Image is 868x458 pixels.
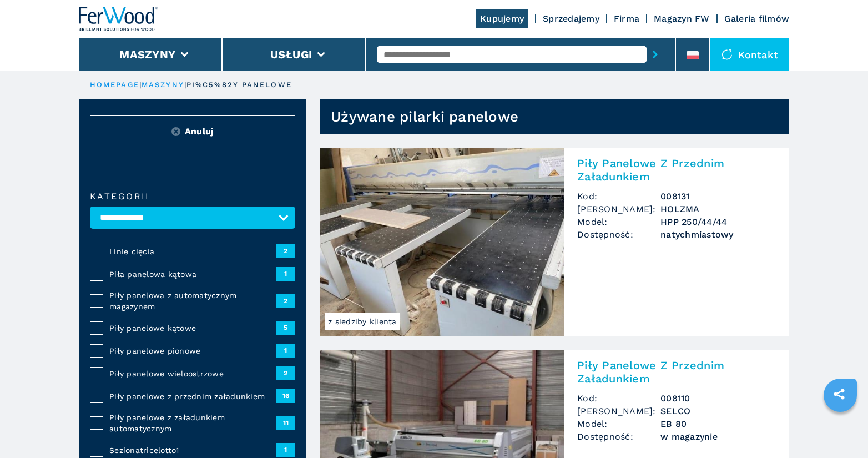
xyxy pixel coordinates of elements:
button: Usługi [270,48,312,61]
span: w magazynie [660,430,776,443]
a: HOMEPAGE [90,80,139,89]
img: Ferwood [79,7,159,31]
img: Kontakt [721,49,733,60]
span: Dostępność: [577,228,660,241]
span: 1 [276,344,295,357]
span: Kod: [577,190,660,203]
span: 1 [276,267,295,280]
p: pi%C5%82y panelowe [186,80,292,90]
span: natychmiastowy [660,228,776,241]
h3: EB 80 [660,417,776,430]
h3: 008131 [660,190,776,203]
span: | [139,80,142,89]
a: Sprzedajemy [543,13,599,24]
span: Piła panelowa kątowa [109,269,276,280]
h3: 008110 [660,392,776,405]
span: 2 [276,244,295,258]
span: Model: [577,215,660,228]
h2: Piły Panelowe Z Przednim Załadunkiem [577,359,776,385]
span: Piły panelowe pionowe [109,345,276,356]
span: 11 [276,416,295,430]
a: Kupujemy [476,9,528,28]
span: 5 [276,321,295,334]
span: Linie cięcia [109,246,276,257]
a: Firma [614,13,639,24]
span: 2 [276,366,295,380]
span: Sezionatricelotto1 [109,445,276,456]
span: 2 [276,294,295,308]
button: ResetAnuluj [90,115,295,147]
span: Piły panelowe kątowe [109,323,276,334]
a: sharethis [825,380,853,408]
img: Piły Panelowe Z Przednim Załadunkiem HOLZMA HPP 250/44/44 [320,148,564,336]
span: | [184,80,186,89]
a: Piły Panelowe Z Przednim Załadunkiem HOLZMA HPP 250/44/44z siedziby klientaPiły Panelowe Z Przedn... [320,148,789,336]
h3: HOLZMA [660,203,776,215]
span: Piły panelowe z załadunkiem automatycznym [109,412,276,434]
span: Kod: [577,392,660,405]
h1: Używane pilarki panelowe [331,108,518,125]
a: Galeria filmów [724,13,790,24]
a: Magazyn FW [654,13,710,24]
span: Dostępność: [577,430,660,443]
div: Kontakt [710,38,789,71]
span: Piły panelowe wieloostrzowe [109,368,276,379]
button: submit-button [647,42,664,67]
button: Maszyny [119,48,175,61]
span: [PERSON_NAME]: [577,405,660,417]
span: Model: [577,417,660,430]
span: 16 [276,389,295,402]
span: Anuluj [185,125,214,138]
label: kategorii [90,192,295,201]
span: Piły panelowa z automatycznym magazynem [109,290,276,312]
a: maszyny [142,80,184,89]
span: Piły panelowe z przednim załadunkiem [109,391,276,402]
h3: HPP 250/44/44 [660,215,776,228]
img: Reset [171,127,180,136]
span: 1 [276,443,295,456]
h3: SELCO [660,405,776,417]
h2: Piły Panelowe Z Przednim Załadunkiem [577,157,776,183]
span: z siedziby klienta [325,313,400,330]
span: [PERSON_NAME]: [577,203,660,215]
